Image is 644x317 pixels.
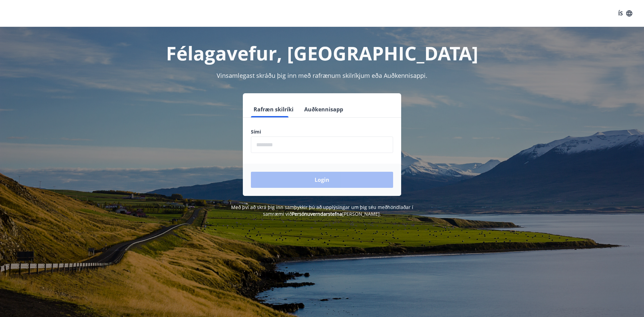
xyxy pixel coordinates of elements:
a: Persónuverndarstefna [292,211,342,217]
label: Sími [251,128,393,135]
button: Rafræn skilríki [251,101,296,117]
span: Vinsamlegast skráðu þig inn með rafrænum skilríkjum eða Auðkennisappi. [217,71,427,80]
h1: Félagavefur, [GEOGRAPHIC_DATA] [89,40,555,66]
button: ÍS [614,7,636,19]
span: Með því að skrá þig inn samþykkir þú að upplýsingar um þig séu meðhöndlaðar í samræmi við [PERSON... [231,204,413,217]
button: Auðkennisapp [302,101,346,117]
